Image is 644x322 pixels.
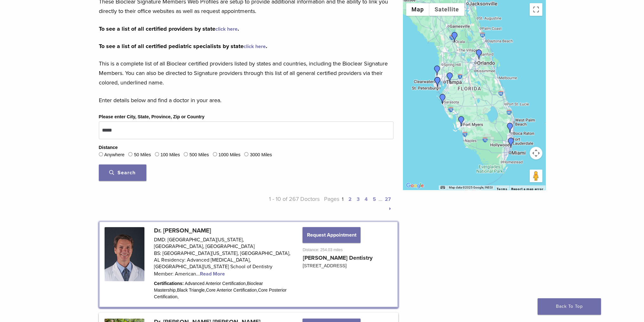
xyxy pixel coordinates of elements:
[99,59,393,87] p: This is a complete list of all Bioclear certified providers listed by states and countries, inclu...
[530,3,542,16] button: Toggle fullscreen view
[450,32,460,42] div: Dr. Robert Evelyn
[506,138,516,148] div: Dr. David Carroll
[218,152,240,158] label: 1000 Miles
[357,196,360,202] a: 3
[497,187,507,191] a: Terms (opens in new tab)
[530,147,542,159] button: Map camera controls
[320,194,393,213] p: Pages
[385,196,391,202] a: 27
[511,187,544,191] a: Report a map error
[379,195,382,202] span: …
[99,96,393,105] p: Enter details below and find a doctor in your area.
[505,123,515,133] div: Dr. Armando Ponte
[437,94,448,104] div: Dr. Hank Michael
[365,196,368,202] a: 4
[99,114,205,121] label: Please enter City, State, Province, Zip or Country
[348,196,352,202] a: 2
[373,196,376,202] a: 5
[189,152,209,158] label: 500 Miles
[474,49,484,59] div: Dr. Mary Isaacs
[432,77,443,87] div: Dr. Phong Phane
[449,186,493,189] span: Map data ©2025 Google, INEGI
[456,116,466,126] div: Dr. Rachel Donovan
[303,227,360,243] button: Request Appointment
[440,185,445,190] button: Keyboard shortcuts
[99,43,267,50] strong: To see a list of all certified pediatric specialists by state .
[445,72,455,83] div: Dr. Larry Saylor
[342,196,343,202] a: 1
[406,3,429,16] button: Show street map
[99,25,239,32] strong: To see a list of all certified providers by state .
[134,152,151,158] label: 50 Miles
[160,152,180,158] label: 100 Miles
[250,152,272,158] label: 3000 Miles
[405,182,425,190] a: Open this area in Google Maps (opens a new window)
[99,144,118,151] legend: Distance
[246,194,320,213] p: 1 - 10 of 267 Doctors
[109,170,136,176] span: Search
[104,152,124,158] label: Anywhere
[215,26,238,32] a: click here
[538,298,601,315] a: Back To Top
[429,3,464,16] button: Show satellite imagery
[405,182,425,190] img: Google
[99,164,146,181] button: Search
[530,170,542,182] button: Drag Pegman onto the map to open Street View
[244,43,266,50] a: click here
[432,65,442,76] div: Dr. Seema Amin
